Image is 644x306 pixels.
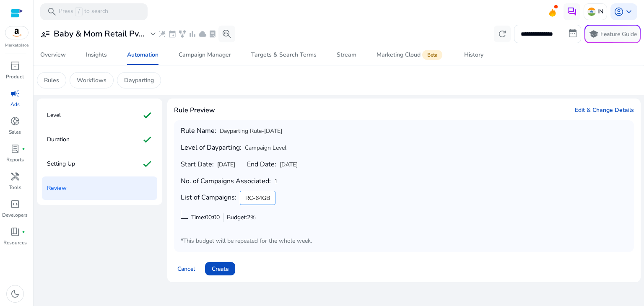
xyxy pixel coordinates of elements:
[174,262,198,275] button: Cancel
[10,171,20,182] span: handyman
[587,8,596,16] img: in.svg
[10,61,20,71] span: inventory_2
[47,7,57,17] span: search
[5,42,29,49] p: Marketplace
[280,161,298,169] span: [DATE]
[6,73,24,80] p: Product
[9,128,21,136] p: Sales
[251,52,317,58] div: Targets & Search Terms
[10,227,20,237] span: book_4
[600,30,637,39] p: Feature Guide
[188,30,197,38] span: bar_chart
[10,289,20,299] span: dark_mode
[177,265,195,273] span: Cancel
[422,50,442,60] span: Beta
[624,7,634,17] span: keyboard_arrow_down
[40,29,50,39] span: user_attributes
[59,7,108,16] p: Press to search
[181,177,271,185] h4: No. of Campaigns Associated:
[212,265,229,273] span: Create
[274,177,278,186] span: 1
[247,161,276,169] h4: End Date:
[47,133,70,146] p: Duration
[245,194,270,202] span: RC-64GB
[377,52,444,58] div: Marketing Cloud
[127,52,158,58] div: Automation
[40,52,66,58] div: Overview
[5,26,28,39] img: amazon.svg
[6,156,24,163] p: Reports
[2,211,28,219] p: Developers
[54,29,145,39] h3: Baby & Mom Retail Pv...
[208,30,217,38] span: lab_profile
[47,157,75,171] p: Setting Up
[168,30,177,38] span: event
[497,29,507,39] span: refresh
[575,106,634,114] span: Edit & Change Details
[44,76,59,85] p: Rules
[181,161,214,169] h4: Start Date:
[142,109,152,122] mat-icon: check
[10,144,20,154] span: lab_profile
[584,25,641,43] button: schoolFeature Guide
[217,161,235,169] span: [DATE]
[148,29,158,39] span: expand_more
[10,101,20,108] p: Ads
[10,199,20,209] span: code_blocks
[179,52,231,58] div: Campaign Manager
[245,144,286,152] span: Campaign Level
[181,237,312,245] span: *This budget will be repeated for the whole week.
[337,52,356,58] div: Stream
[181,127,216,135] h4: Rule Name:
[181,144,241,152] h4: Level of Dayparting:
[227,213,256,221] span: Budget: 2%
[47,109,61,122] p: Level
[22,147,25,150] span: fiber_manual_record
[77,76,106,85] p: Workflows
[124,76,154,85] p: Dayparting
[174,105,215,115] span: Rule Preview
[158,30,166,38] span: wand_stars
[614,7,624,17] span: account_circle
[10,88,20,99] span: campaign
[3,239,27,246] p: Resources
[178,30,187,38] span: family_history
[22,230,25,233] span: fiber_manual_record
[494,26,511,42] button: refresh
[191,213,220,221] span: Time:00:00
[47,182,67,195] p: Review
[205,262,235,275] button: Create
[222,29,232,39] span: search_insights
[198,30,207,38] span: cloud
[589,29,599,39] span: school
[75,7,83,16] span: /
[10,116,20,126] span: donut_small
[86,52,107,58] div: Insights
[142,157,152,171] mat-icon: check
[597,4,603,19] p: IN
[9,184,21,191] p: Tools
[220,127,282,135] span: Dayparting Rule-[DATE]
[181,194,236,202] h4: List of Campaigns:
[464,52,483,58] div: History
[142,133,152,146] mat-icon: check
[218,26,235,42] button: search_insights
